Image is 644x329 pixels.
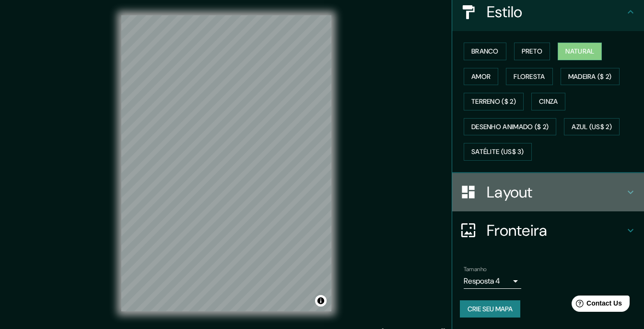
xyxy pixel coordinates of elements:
[487,2,625,22] h4: Estilo
[559,292,633,318] iframe: Help widget launcher
[561,68,620,86] button: Madeira ($ 2)
[471,146,524,158] font: Satélite (US$ 3)
[471,71,491,83] font: Amor
[315,295,327,307] button: Alternar atribuição
[514,43,550,60] button: Preto
[539,96,558,108] font: Cinza
[460,300,520,318] button: Crie seu mapa
[464,265,487,273] label: Tamanho
[514,71,545,83] font: Floresta
[471,121,549,133] font: Desenho animado ($ 2)
[464,274,521,289] div: Resposta 4
[464,68,498,86] button: Amor
[568,71,612,83] font: Madeira ($ 2)
[558,43,602,60] button: Natural
[564,118,620,136] button: Azul (US$ 2)
[468,303,513,315] font: Crie seu mapa
[487,183,625,202] h4: Layout
[464,143,532,161] button: Satélite (US$ 3)
[471,45,499,57] font: Branco
[522,45,543,57] font: Preto
[464,43,506,60] button: Branco
[121,15,331,311] canvas: Mapa
[531,93,566,110] button: Cinza
[464,93,524,110] button: Terreno ($ 2)
[452,211,644,250] div: Fronteira
[452,173,644,211] div: Layout
[471,96,516,108] font: Terreno ($ 2)
[506,68,552,86] button: Floresta
[487,221,625,240] h4: Fronteira
[572,121,612,133] font: Azul (US$ 2)
[464,118,556,136] button: Desenho animado ($ 2)
[565,45,594,57] font: Natural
